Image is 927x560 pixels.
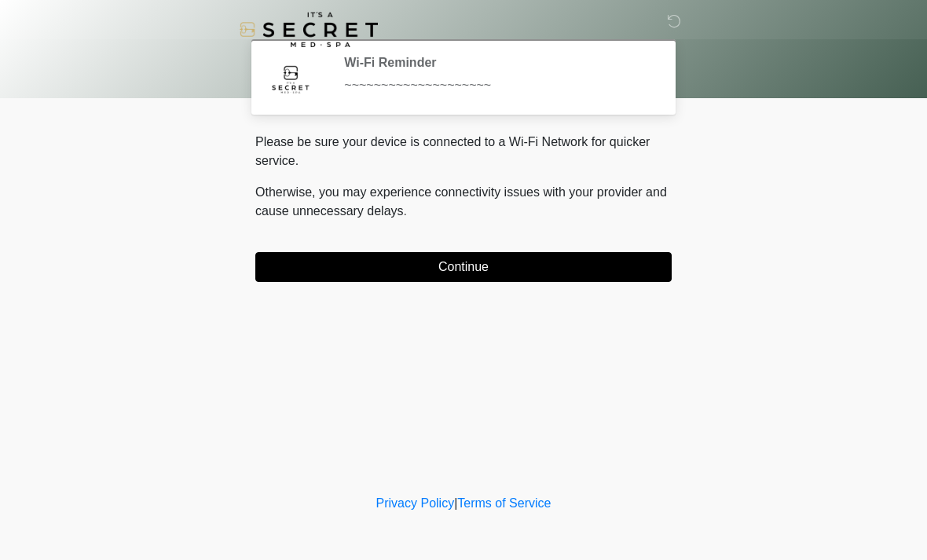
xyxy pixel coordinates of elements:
h2: Wi-Fi Reminder [344,55,648,70]
div: ~~~~~~~~~~~~~~~~~~~~ [344,76,648,95]
a: Privacy Policy [376,496,455,510]
p: Otherwise, you may experience connectivity issues with your provider and cause unnecessary delays [255,183,672,221]
button: Continue [255,252,672,282]
img: Agent Avatar [267,55,314,102]
span: . [404,204,407,218]
a: | [454,496,457,510]
img: It's A Secret Med Spa Logo [240,12,378,47]
a: Terms of Service [457,496,551,510]
p: Please be sure your device is connected to a Wi-Fi Network for quicker service. [255,133,672,170]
